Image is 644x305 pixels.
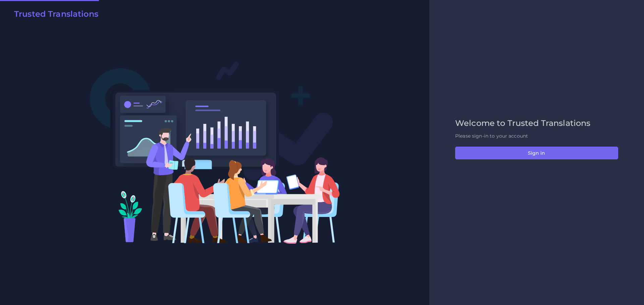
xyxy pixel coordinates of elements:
button: Sign in [455,147,618,159]
p: Please sign-in to your account [455,133,618,140]
h2: Trusted Translations [14,9,98,19]
a: Trusted Translations [9,9,98,21]
h2: Welcome to Trusted Translations [455,119,618,128]
img: Login V2 [90,61,340,244]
